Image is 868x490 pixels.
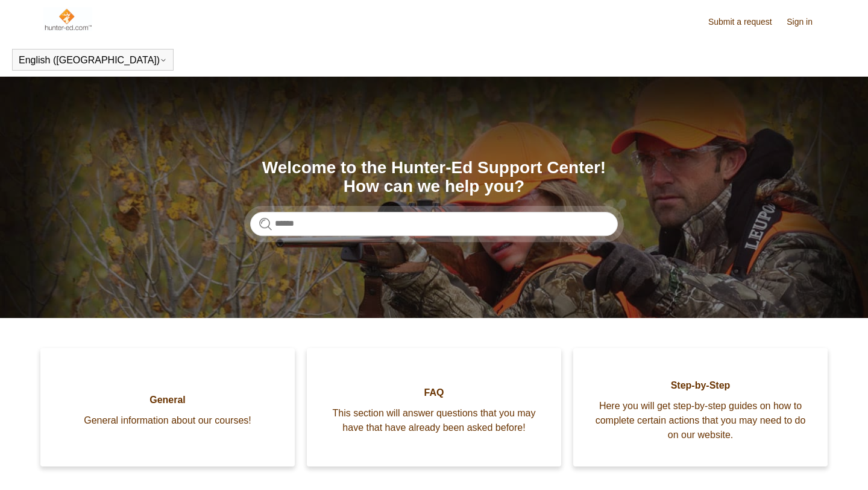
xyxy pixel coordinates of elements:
[325,406,543,435] span: This section will answer questions that you may have that have already been asked before!
[19,55,167,66] button: English ([GEOGRAPHIC_DATA])
[787,16,825,28] a: Sign in
[40,348,295,466] a: General General information about our courses!
[307,348,561,466] a: FAQ This section will answer questions that you may have that have already been asked before!
[325,386,543,400] span: FAQ
[43,7,92,31] img: Hunter-Ed Help Center home page
[250,212,618,236] input: Search
[250,159,618,196] h1: Welcome to the Hunter-Ed Support Center! How can we help you?
[708,16,784,28] a: Submit a request
[573,348,828,466] a: Step-by-Step Here you will get step-by-step guides on how to complete certain actions that you ma...
[591,378,810,393] span: Step-by-Step
[790,450,860,481] div: Chat Support
[591,399,810,442] span: Here you will get step-by-step guides on how to complete certain actions that you may need to do ...
[58,393,277,407] span: General
[58,413,277,428] span: General information about our courses!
